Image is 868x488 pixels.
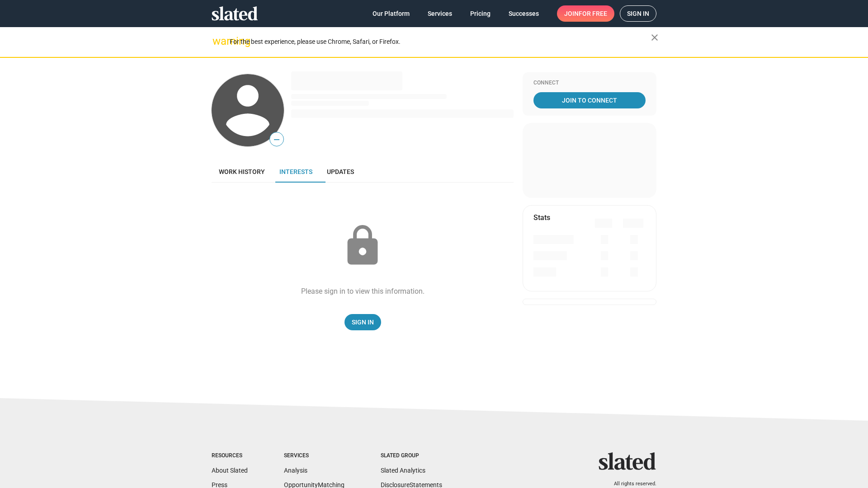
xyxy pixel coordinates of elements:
[470,5,491,22] span: Pricing
[284,452,344,460] div: Services
[428,5,452,22] span: Services
[463,5,498,22] a: Pricing
[344,314,381,330] a: Sign In
[352,314,374,330] span: Sign In
[649,32,660,43] mat-icon: close
[564,5,607,22] span: Join
[219,168,265,175] span: Work history
[212,161,272,183] a: Work history
[365,5,417,22] a: Our Platform
[301,286,425,296] div: Please sign in to view this information.
[327,168,354,175] span: Updates
[212,452,248,460] div: Resources
[620,5,656,22] a: Sign in
[381,452,442,460] div: Slated Group
[284,467,307,474] a: Analysis
[340,223,385,268] mat-icon: lock
[533,80,646,87] div: Connect
[212,467,248,474] a: About Slated
[533,213,550,222] mat-card-title: Stats
[381,467,425,474] a: Slated Analytics
[535,92,644,108] span: Join To Connect
[501,5,546,22] a: Successes
[420,5,459,22] a: Services
[272,161,320,183] a: Interests
[230,36,651,48] div: For the best experience, please use Chrome, Safari, or Firefox.
[627,6,649,21] span: Sign in
[579,5,607,22] span: for free
[320,161,361,183] a: Updates
[279,168,312,175] span: Interests
[212,36,223,47] mat-icon: warning
[373,5,410,22] span: Our Platform
[557,5,614,22] a: Joinfor free
[270,134,283,145] span: —
[509,5,539,22] span: Successes
[533,92,646,108] a: Join To Connect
